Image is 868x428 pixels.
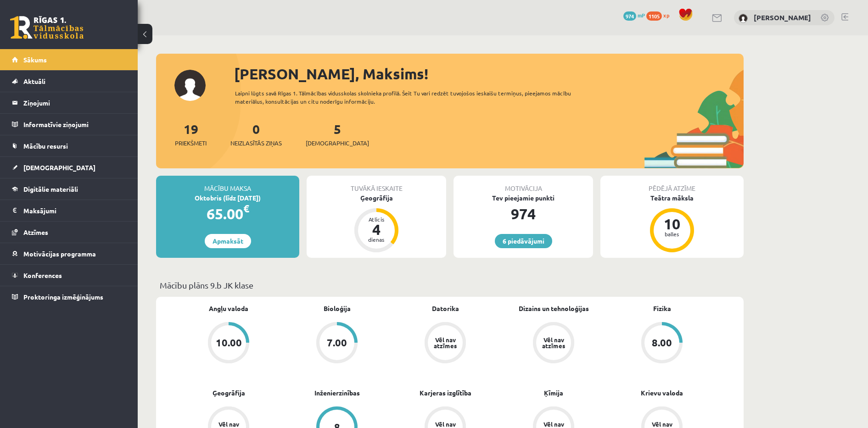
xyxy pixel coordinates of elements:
a: Fizika [653,304,671,313]
div: Tuvākā ieskaite [307,176,446,193]
a: Sākums [12,49,126,70]
span: 1105 [646,11,662,21]
a: Informatīvie ziņojumi [12,114,126,135]
div: Pēdējā atzīme [600,176,744,193]
div: Motivācija [454,176,593,193]
span: mP [638,11,645,19]
div: Ģeogrāfija [307,193,446,203]
div: 974 [454,203,593,225]
div: 10.00 [216,338,242,348]
div: Vēl nav atzīmes [541,337,566,349]
a: 7.00 [283,322,391,365]
a: Datorika [432,304,459,313]
a: 1105 xp [646,11,674,19]
a: Rīgas 1. Tālmācības vidusskola [10,16,84,39]
a: Teātra māksla 10 balles [600,193,744,254]
a: 19Priekšmeti [175,121,207,148]
span: Aktuāli [23,77,45,85]
div: dienas [363,237,390,242]
span: Digitālie materiāli [23,185,78,193]
a: 0Neizlasītās ziņas [230,121,282,148]
div: Atlicis [363,217,390,222]
span: Konferences [23,271,62,279]
div: 7.00 [327,338,347,348]
span: Proktoringa izmēģinājums [23,293,103,301]
a: Bioloģija [324,304,351,313]
a: Krievu valoda [641,388,683,398]
span: [DEMOGRAPHIC_DATA] [23,163,95,172]
div: Mācību maksa [156,176,299,193]
a: 8.00 [608,322,716,365]
a: Proktoringa izmēģinājums [12,286,126,307]
div: balles [658,231,686,237]
a: Vēl nav atzīmes [499,322,608,365]
div: 8.00 [652,338,672,348]
span: [DEMOGRAPHIC_DATA] [306,139,369,148]
span: Sākums [23,56,47,64]
legend: Maksājumi [23,200,126,221]
a: Maksājumi [12,200,126,221]
div: 65.00 [156,203,299,225]
a: Motivācijas programma [12,243,126,264]
a: 974 mP [623,11,645,19]
a: Dizains un tehnoloģijas [519,304,589,313]
span: € [243,202,249,215]
span: Priekšmeti [175,139,207,148]
a: Ķīmija [544,388,563,398]
a: [PERSON_NAME] [754,13,811,22]
div: 4 [363,222,390,237]
span: Motivācijas programma [23,250,96,258]
div: 10 [658,217,686,231]
a: Apmaksāt [205,234,251,248]
a: Ģeogrāfija Atlicis 4 dienas [307,193,446,254]
a: 10.00 [174,322,283,365]
a: 5[DEMOGRAPHIC_DATA] [306,121,369,148]
legend: Ziņojumi [23,92,126,113]
img: Maksims Nevedomijs [739,14,748,23]
a: Digitālie materiāli [12,178,126,200]
a: 6 piedāvājumi [495,234,552,248]
div: [PERSON_NAME], Maksims! [234,63,744,85]
div: Oktobris (līdz [DATE]) [156,193,299,203]
span: 974 [623,11,636,21]
span: Mācību resursi [23,142,68,150]
p: Mācību plāns 9.b JK klase [160,279,740,291]
a: Inženierzinības [314,388,360,398]
a: Ziņojumi [12,92,126,113]
a: Angļu valoda [209,304,248,313]
a: Vēl nav atzīmes [391,322,499,365]
a: Atzīmes [12,222,126,243]
a: [DEMOGRAPHIC_DATA] [12,157,126,178]
legend: Informatīvie ziņojumi [23,114,126,135]
div: Vēl nav atzīmes [432,337,458,349]
span: Neizlasītās ziņas [230,139,282,148]
div: Tev pieejamie punkti [454,193,593,203]
div: Laipni lūgts savā Rīgas 1. Tālmācības vidusskolas skolnieka profilā. Šeit Tu vari redzēt tuvojošo... [235,89,588,106]
div: Teātra māksla [600,193,744,203]
span: Atzīmes [23,228,48,236]
a: Mācību resursi [12,135,126,156]
span: xp [663,11,669,19]
a: Karjeras izglītība [420,388,471,398]
a: Konferences [12,265,126,286]
a: Ģeogrāfija [213,388,245,398]
a: Aktuāli [12,71,126,92]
